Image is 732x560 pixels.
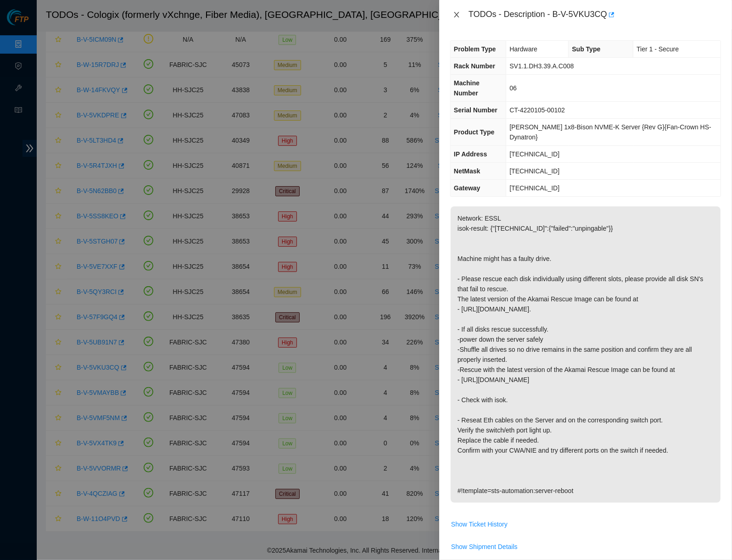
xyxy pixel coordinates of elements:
[469,7,721,22] div: TODOs - Description - B-V-5VKU3CQ
[451,206,721,503] p: Network: ESSL isok-result: {"[TECHNICAL_ID]":{"failed":"unpingable"}} Machine might has a faulty ...
[454,62,495,70] span: Rack Number
[451,517,508,532] button: Show Ticket History
[450,11,463,19] button: Close
[509,45,537,53] span: Hardware
[454,167,481,175] span: NetMask
[454,128,494,136] span: Product Type
[454,45,496,53] span: Problem Type
[451,542,518,552] span: Show Shipment Details
[509,167,559,175] span: [TECHNICAL_ID]
[572,45,600,53] span: Sub Type
[509,84,517,92] span: 06
[637,45,679,53] span: Tier 1 - Secure
[509,62,574,70] span: SV1.1.DH3.39.A.C008
[453,11,460,18] span: close
[451,519,508,529] span: Show Ticket History
[454,184,481,192] span: Gateway
[509,123,711,141] span: [PERSON_NAME] 1x8-Bison NVME-K Server {Rev G}{Fan-Crown HS-Dynatron}
[454,106,497,114] span: Serial Number
[509,106,565,114] span: CT-4220105-00102
[454,79,480,97] span: Machine Number
[451,539,518,554] button: Show Shipment Details
[509,150,559,158] span: [TECHNICAL_ID]
[454,150,487,158] span: IP Address
[509,184,559,192] span: [TECHNICAL_ID]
